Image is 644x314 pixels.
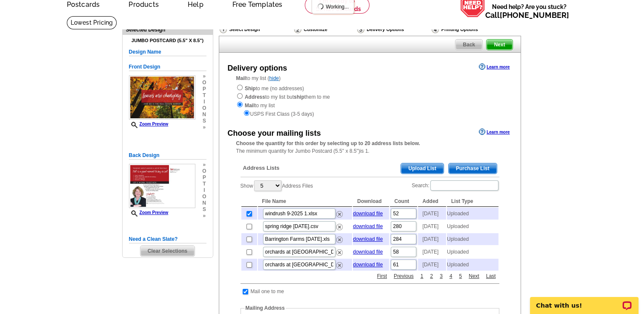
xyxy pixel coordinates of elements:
span: » [202,124,206,131]
a: Remove this list [336,260,343,266]
td: Uploaded [447,208,498,220]
span: Call [485,11,569,20]
span: o [202,105,206,111]
span: o [202,80,206,86]
td: Uploaded [447,259,498,271]
div: Printing Options [431,25,507,34]
iframe: LiveChat chat widget [524,287,644,314]
td: Uploaded [447,246,498,258]
span: Clear Selections [140,246,195,256]
a: Learn more [479,128,509,135]
div: USPS First Class (3-5 days) [236,109,504,118]
span: Address Lists [243,164,280,172]
div: to me (no addresses) to my list but them to me to my list [236,84,504,118]
a: Zoom Preview [129,122,169,126]
a: [PHONE_NUMBER] [500,11,569,20]
img: delete.png [336,262,343,268]
span: n [202,111,206,118]
td: Uploaded [447,233,498,245]
strong: ship [294,94,304,100]
label: Show Address Files [240,180,313,192]
td: [DATE] [418,233,446,245]
a: download file [353,211,383,217]
img: Printing Options & Summary [432,26,439,33]
a: Remove this list [336,209,343,215]
a: First [375,272,389,280]
div: to my list ( ) [219,74,521,118]
div: Selected Design [123,26,213,34]
span: » [202,162,206,168]
div: Customize [293,25,356,34]
a: 1 [418,272,426,280]
a: 4 [447,272,455,280]
h5: Back Design [129,151,206,160]
legend: Mailing Address [245,304,286,312]
td: [DATE] [418,220,446,232]
a: Back [455,39,483,50]
span: s [202,206,206,213]
a: Remove this list [336,248,343,254]
td: [DATE] [418,208,446,220]
span: Purchase List [449,163,497,174]
th: Added [418,196,446,207]
td: [DATE] [418,246,446,258]
td: Mail one to me [250,287,285,296]
a: download file [353,262,383,268]
img: delete.png [336,224,343,230]
strong: Address [245,94,265,100]
div: Delivery Options [356,25,431,36]
a: Remove this list [336,235,343,241]
th: File Name [258,196,352,207]
a: Learn more [479,63,509,70]
a: 2 [428,272,435,280]
img: delete.png [336,237,343,243]
a: Zoom Preview [129,210,169,215]
h5: Design Name [129,48,206,56]
select: ShowAddress Files [254,180,281,191]
a: Next [467,272,481,280]
div: Select Design [219,25,293,36]
td: Uploaded [447,220,498,232]
strong: Ship [245,86,256,91]
strong: Mail [245,103,255,108]
h4: Jumbo Postcard (5.5" x 8.5") [129,38,206,43]
a: Last [484,272,498,280]
a: Previous [392,272,416,280]
a: 5 [457,272,464,280]
h5: Need a Clean Slate? [129,235,206,243]
span: o [202,194,206,200]
a: Remove this list [336,222,343,228]
h5: Front Design [129,63,206,71]
span: Upload List [401,163,443,174]
a: download file [353,223,383,229]
img: delete.png [336,211,343,217]
span: Need help? Are you stuck? [485,3,573,20]
img: small-thumb.jpg [129,75,195,120]
a: hide [269,75,279,81]
div: Choose your mailing lists [228,128,321,139]
label: Search: [412,180,499,191]
div: Delivery options [228,63,287,74]
span: p [202,174,206,181]
span: o [202,168,206,174]
img: small-thumb.jpg [129,164,195,208]
span: s [202,118,206,124]
img: loading... [317,3,324,10]
td: [DATE] [418,259,446,271]
img: Select Design [220,26,227,33]
th: List Type [447,196,498,207]
span: i [202,99,206,105]
img: Customize [294,26,301,33]
span: i [202,187,206,194]
span: t [202,92,206,99]
a: 3 [438,272,445,280]
a: download file [353,236,383,242]
div: The minimum quantity for Jumbo Postcard (5.5" x 8.5")is 1. [219,140,521,155]
th: Count [390,196,417,207]
span: Back [455,40,482,50]
span: p [202,86,206,92]
span: » [202,73,206,80]
span: t [202,181,206,187]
